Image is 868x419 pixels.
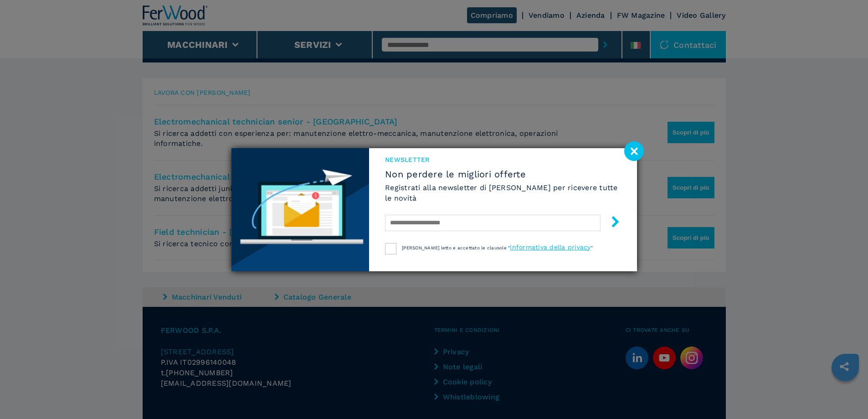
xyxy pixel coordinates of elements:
[591,245,593,250] span: "
[402,245,510,250] span: [PERSON_NAME] letto e accettato le clausole "
[385,155,621,164] span: NEWSLETTER
[231,148,370,271] img: Newsletter image
[385,169,621,180] span: Non perdere le migliori offerte
[601,212,621,234] button: submit-button
[510,243,591,251] a: informativa della privacy
[385,182,621,203] h6: Registrati alla newsletter di [PERSON_NAME] per ricevere tutte le novità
